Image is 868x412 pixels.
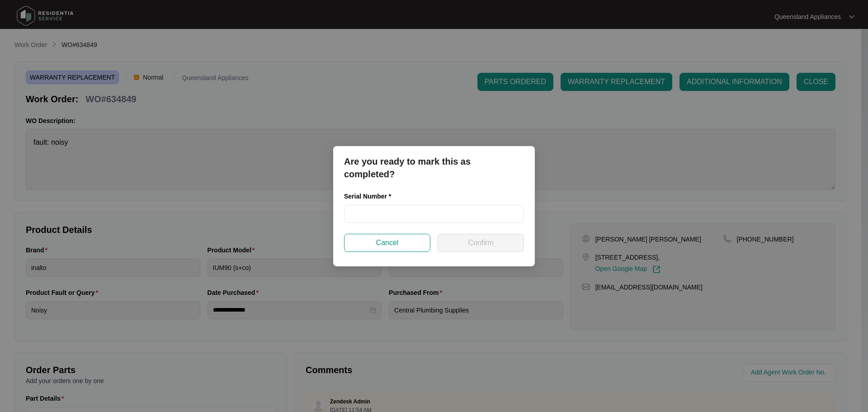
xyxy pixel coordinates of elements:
[344,192,398,201] label: Serial Number *
[344,155,524,168] p: Are you ready to mark this as
[376,237,399,248] span: Cancel
[438,234,524,252] button: Confirm
[344,168,524,180] p: completed?
[344,234,430,252] button: Cancel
